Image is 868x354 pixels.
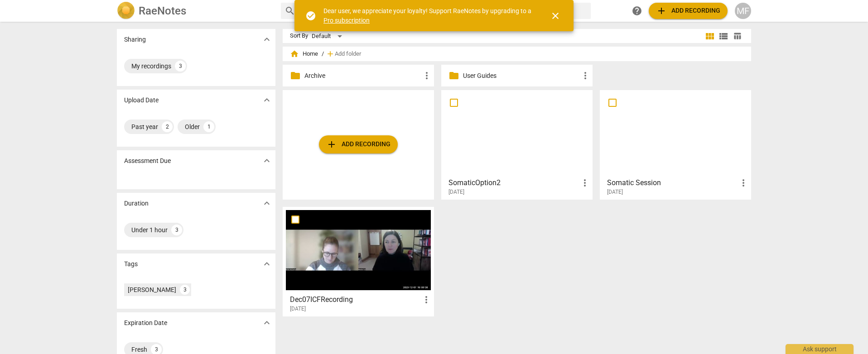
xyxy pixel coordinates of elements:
p: Sharing [124,35,146,44]
button: Upload [649,3,728,19]
span: more_vert [580,70,591,81]
button: Close [545,5,566,27]
button: Show more [260,154,274,167]
button: Show more [260,316,274,330]
button: Show more [260,93,274,107]
span: expand_more [261,258,272,269]
a: SomaticOption2[DATE] [444,93,589,196]
span: expand_more [261,198,272,209]
span: home [290,49,299,58]
button: MF [735,3,751,19]
a: LogoRaeNotes [117,2,274,20]
span: close [550,10,561,21]
p: Archive [304,71,421,81]
button: Show more [260,33,274,46]
div: Sort By [290,33,308,39]
span: help [632,5,642,16]
span: folder [448,70,459,81]
img: Logo [117,2,135,20]
span: expand_more [261,34,272,45]
a: Help [629,3,645,19]
button: Show more [260,196,274,210]
a: Dec07ICFRecording[DATE] [286,210,431,312]
span: add [326,49,335,58]
div: Ask support [786,344,854,354]
span: more_vert [421,70,432,81]
button: List view [717,29,730,43]
h3: Dec07ICFRecording [290,294,421,305]
span: add [326,139,337,150]
button: Table view [730,29,744,43]
span: / [322,51,324,57]
h3: Somatic Session [607,177,738,188]
span: Add recording [656,5,720,16]
p: Upload Date [124,96,159,105]
button: Tile view [703,29,717,43]
h3: SomaticOption2 [448,177,579,188]
div: 2 [162,121,173,132]
span: Home [290,49,318,58]
div: 1 [203,121,214,132]
div: Under 1 hour [131,225,168,234]
span: add [656,5,667,16]
div: Fresh [131,345,147,354]
div: 3 [171,225,182,235]
span: view_list [718,31,729,42]
a: Somatic Session[DATE] [603,93,748,196]
span: view_module [704,31,715,42]
div: Dear user, we appreciate your loyalty! Support RaeNotes by upgrading to a [323,6,534,25]
p: Tags [124,259,138,269]
span: table_chart [733,32,742,40]
button: Show more [260,257,274,271]
span: expand_more [261,317,272,328]
span: expand_more [261,155,272,166]
span: more_vert [421,294,432,305]
span: Add recording [326,139,391,150]
span: [DATE] [448,188,464,196]
div: 3 [180,285,190,295]
span: folder [290,70,301,81]
button: Upload [319,135,398,153]
p: Duration [124,199,149,208]
span: Add folder [335,51,361,57]
span: more_vert [579,177,590,188]
span: expand_more [261,95,272,105]
div: Older [185,122,200,131]
p: Assessment Due [124,156,171,166]
h2: RaeNotes [139,5,186,17]
span: search [285,5,295,16]
span: more_vert [738,177,749,188]
div: [PERSON_NAME] [128,285,176,294]
p: Expiration Date [124,318,167,328]
span: [DATE] [290,305,306,313]
div: 3 [175,61,186,72]
a: Pro subscription [323,17,370,24]
span: check_circle [305,10,316,21]
p: User Guides [463,71,580,81]
div: My recordings [131,62,171,71]
span: [DATE] [607,188,623,196]
div: Default [312,29,345,43]
div: Past year [131,122,158,131]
